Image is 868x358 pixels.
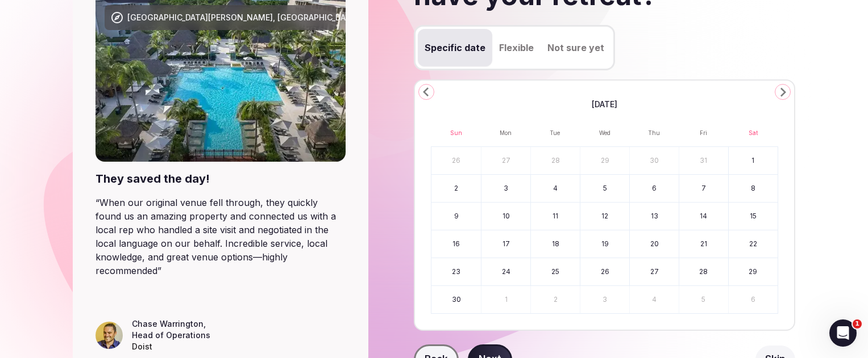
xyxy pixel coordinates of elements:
[580,203,629,230] button: Wednesday, November 12th, 2025
[132,319,203,328] cite: Chase Warrington
[431,203,481,230] button: Sunday, November 9th, 2025
[679,175,728,202] button: Friday, November 7th, 2025
[729,230,778,258] button: Saturday, November 22nd, 2025
[431,258,481,285] button: Sunday, November 23rd, 2025
[580,230,629,258] button: Wednesday, November 19th, 2025
[531,147,580,174] button: Tuesday, October 28th, 2025
[132,341,210,352] div: Doist
[481,147,530,174] button: Monday, October 27th, 2025
[592,99,617,110] span: [DATE]
[729,258,778,285] button: Saturday, November 29th, 2025
[418,84,434,100] button: Go to the Previous Month
[531,230,580,258] button: Tuesday, November 18th, 2025
[431,119,481,146] th: Sunday
[431,175,481,202] button: Sunday, November 2nd, 2025
[531,258,580,285] button: Tuesday, November 25th, 2025
[728,119,778,146] th: Saturday
[729,286,778,313] button: Saturday, December 6th, 2025
[481,175,530,202] button: Monday, November 3rd, 2025
[541,29,611,66] button: Not sure yet
[127,12,358,23] div: [GEOGRAPHIC_DATA][PERSON_NAME], [GEOGRAPHIC_DATA]
[530,119,580,146] th: Tuesday
[481,119,530,146] th: Monday
[431,230,481,258] button: Sunday, November 16th, 2025
[679,147,728,174] button: Friday, October 31st, 2025
[630,203,679,230] button: Thursday, November 13th, 2025
[853,319,862,328] span: 1
[679,119,728,146] th: Friday
[431,147,481,174] button: Sunday, October 26th, 2025
[580,258,629,285] button: Wednesday, November 26th, 2025
[531,203,580,230] button: Tuesday, November 11th, 2025
[481,203,530,230] button: Monday, November 10th, 2025
[630,258,679,285] button: Thursday, November 27th, 2025
[580,119,629,146] th: Wednesday
[132,330,210,341] div: Head of Operations
[679,230,728,258] button: Friday, November 21st, 2025
[630,175,679,202] button: Thursday, November 6th, 2025
[95,196,346,277] blockquote: “ When our original venue fell through, they quickly found us an amazing property and connected u...
[481,230,530,258] button: Monday, November 17th, 2025
[829,319,857,347] iframe: Intercom live chat
[679,203,728,230] button: Friday, November 14th, 2025
[630,286,679,313] button: Thursday, December 4th, 2025
[629,119,679,146] th: Thursday
[95,322,123,349] img: Chase Warrington
[729,175,778,202] button: Saturday, November 8th, 2025
[492,29,541,66] button: Flexible
[630,230,679,258] button: Thursday, November 20th, 2025
[630,147,679,174] button: Thursday, October 30th, 2025
[775,84,791,100] button: Go to the Next Month
[531,286,580,313] button: Tuesday, December 2nd, 2025
[580,147,629,174] button: Wednesday, October 29th, 2025
[729,203,778,230] button: Saturday, November 15th, 2025
[531,175,580,202] button: Tuesday, November 4th, 2025
[729,147,778,174] button: Saturday, November 1st, 2025
[431,286,481,313] button: Sunday, November 30th, 2025
[95,171,346,187] div: They saved the day!
[431,119,778,314] table: November 2025
[418,29,492,66] button: Specific date
[679,286,728,313] button: Friday, December 5th, 2025
[481,286,530,313] button: Monday, December 1st, 2025
[481,258,530,285] button: Monday, November 24th, 2025
[679,258,728,285] button: Friday, November 28th, 2025
[580,286,629,313] button: Wednesday, December 3rd, 2025
[580,175,629,202] button: Wednesday, November 5th, 2025
[132,318,210,352] figcaption: ,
